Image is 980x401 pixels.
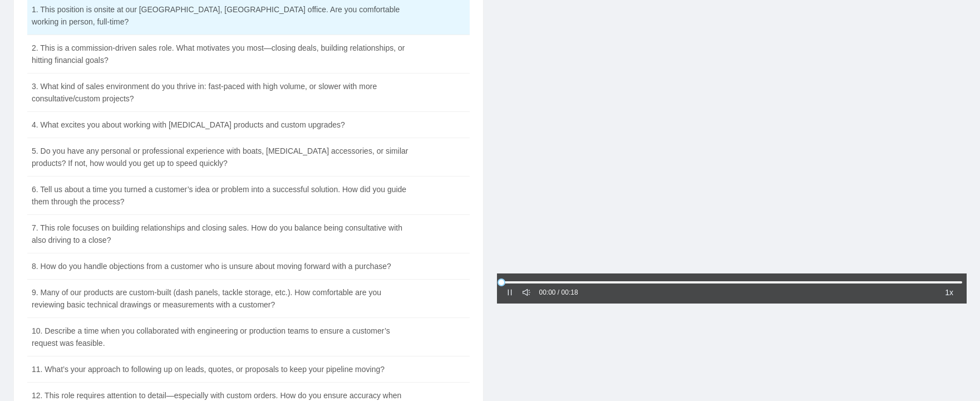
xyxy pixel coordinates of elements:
span: pause [506,288,514,296]
td: 7. This role focuses on building relationships and closing sales. How do you balance being consul... [27,215,414,253]
td: 10. Describe a time when you collaborated with engineering or production teams to ensure a custom... [27,318,414,356]
span: sound [523,288,530,296]
span: 1x [945,286,953,299]
td: 2. This is a commission-driven sales role. What motivates you most—closing deals, building relati... [27,35,414,74]
td: 5. Do you have any personal or professional experience with boats, [MEDICAL_DATA] accessories, or... [27,138,414,177]
td: 9. Many of our products are custom-built (dash panels, tackle storage, etc.). How comfortable are... [27,280,414,318]
div: 00:00 / 00:18 [539,287,578,298]
td: 3. What kind of sales environment do you thrive in: fast-paced with high volume, or slower with m... [27,74,414,112]
td: 4. What excites you about working with [MEDICAL_DATA] products and custom upgrades? [27,112,414,138]
td: 6. Tell us about a time you turned a customer’s idea or problem into a successful solution. How d... [27,177,414,215]
td: 11. What’s your approach to following up on leads, quotes, or proposals to keep your pipeline mov... [27,356,414,383]
td: 8. How do you handle objections from a customer who is unsure about moving forward with a purchase? [27,253,414,280]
